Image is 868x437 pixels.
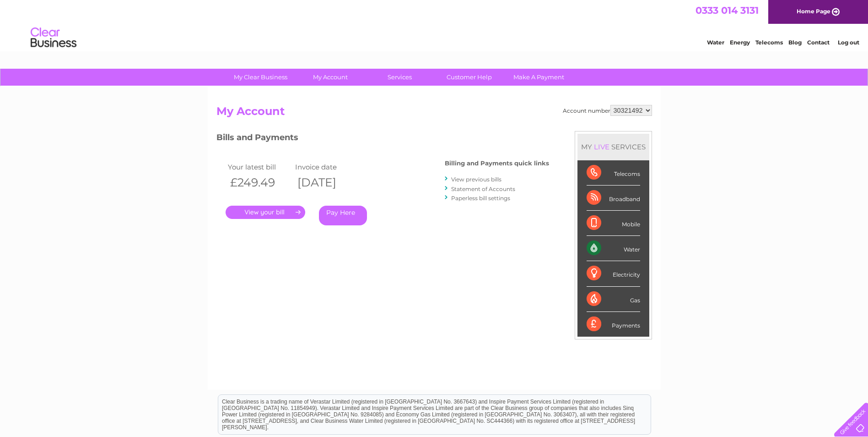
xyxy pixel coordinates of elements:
[587,211,640,236] div: Mobile
[226,161,293,173] td: Your latest bill
[563,105,652,116] div: Account number
[707,39,724,46] a: Water
[730,39,750,46] a: Energy
[501,69,577,86] a: Make A Payment
[695,5,759,16] a: 0333 014 3131
[362,69,437,86] a: Services
[445,160,549,167] h4: Billing and Payments quick links
[319,206,367,225] a: Pay Here
[838,39,859,46] a: Log out
[226,173,293,192] th: £249.49
[293,173,361,192] th: [DATE]
[293,161,361,173] td: Invoice date
[431,69,507,86] a: Customer Help
[592,142,611,151] div: LIVE
[218,5,651,44] div: Clear Business is a trading name of Verastar Limited (registered in [GEOGRAPHIC_DATA] No. 3667643...
[216,105,652,122] h2: My Account
[577,134,649,160] div: MY SERVICES
[292,69,368,86] a: My Account
[451,195,510,202] a: Paperless bill settings
[226,206,305,219] a: .
[755,39,783,46] a: Telecoms
[587,312,640,337] div: Payments
[223,69,298,86] a: My Clear Business
[587,186,640,211] div: Broadband
[451,186,515,192] a: Statement of Accounts
[216,131,549,147] h3: Bills and Payments
[30,24,77,52] img: logo.png
[788,39,802,46] a: Blog
[587,160,640,186] div: Telecoms
[587,261,640,286] div: Electricity
[587,287,640,312] div: Gas
[587,236,640,261] div: Water
[451,176,501,183] a: View previous bills
[807,39,830,46] a: Contact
